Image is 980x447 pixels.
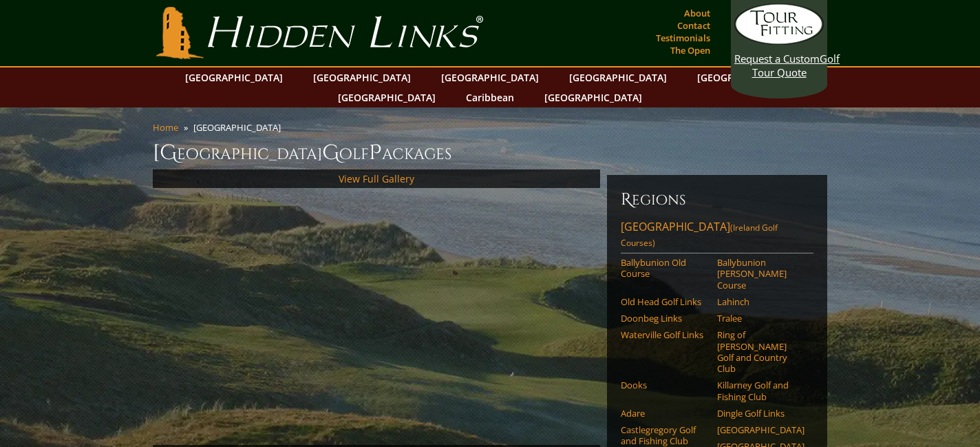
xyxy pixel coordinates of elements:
[339,172,414,185] a: View Full Gallery
[153,121,178,134] a: Home
[734,52,820,65] span: Request a Custom
[621,296,708,307] a: Old Head Golf Links
[717,380,805,402] a: Killarney Golf and Fishing Club
[621,219,813,253] a: [GEOGRAPHIC_DATA](Ireland Golf Courses)
[562,67,674,87] a: [GEOGRAPHIC_DATA]
[717,329,805,374] a: Ring of [PERSON_NAME] Golf and Country Club
[717,296,805,307] a: Lahinch
[331,87,443,107] a: [GEOGRAPHIC_DATA]
[322,139,339,167] span: G
[652,28,714,48] a: Testimonials
[178,67,290,87] a: [GEOGRAPHIC_DATA]
[306,67,418,87] a: [GEOGRAPHIC_DATA]
[621,189,813,211] h6: Regions
[717,313,805,324] a: Tralee
[621,257,708,280] a: Ballybunion Old Course
[717,257,805,291] a: Ballybunion [PERSON_NAME] Course
[537,87,649,107] a: [GEOGRAPHIC_DATA]
[621,313,708,324] a: Doonbeg Links
[681,3,714,23] a: About
[193,121,286,134] li: [GEOGRAPHIC_DATA]
[734,3,824,79] a: Request a CustomGolf Tour Quote
[717,408,805,419] a: Dingle Golf Links
[667,41,714,60] a: The Open
[369,139,382,167] span: P
[717,424,805,435] a: [GEOGRAPHIC_DATA]
[459,87,521,107] a: Caribbean
[621,329,708,340] a: Waterville Golf Links
[434,67,546,87] a: [GEOGRAPHIC_DATA]
[690,67,802,87] a: [GEOGRAPHIC_DATA]
[153,139,827,167] h1: [GEOGRAPHIC_DATA] olf ackages
[621,408,708,419] a: Adare
[621,424,708,447] a: Castlegregory Golf and Fishing Club
[621,380,708,391] a: Dooks
[674,16,714,35] a: Contact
